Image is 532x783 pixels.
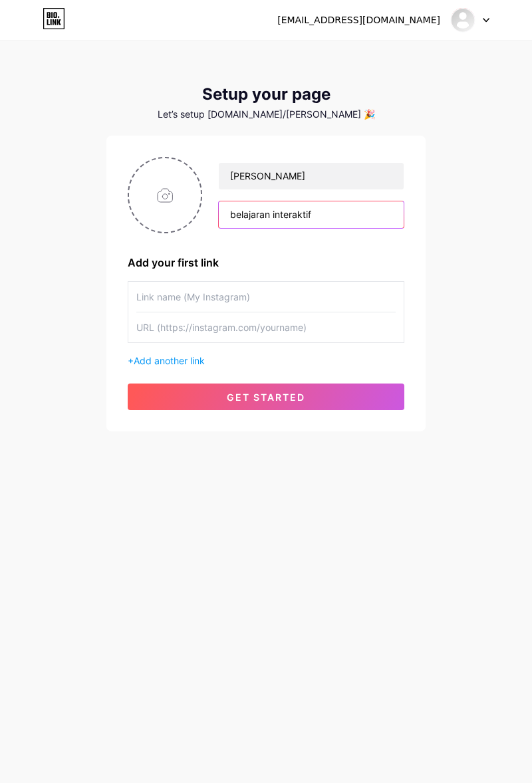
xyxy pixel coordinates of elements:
[136,312,396,342] input: URL (https://instagram.com/yourname)
[450,7,475,33] img: Farah Sabrina
[106,85,426,104] div: Setup your page
[128,255,404,271] div: Add your first link
[128,354,404,368] div: +
[136,282,396,312] input: Link name (My Instagram)
[128,384,404,410] button: get started
[134,355,205,366] span: Add another link
[219,201,404,228] input: bio
[227,391,305,403] span: get started
[219,163,404,189] input: Your name
[106,109,426,120] div: Let’s setup [DOMAIN_NAME]/[PERSON_NAME] 🎉
[277,13,440,27] div: [EMAIL_ADDRESS][DOMAIN_NAME]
